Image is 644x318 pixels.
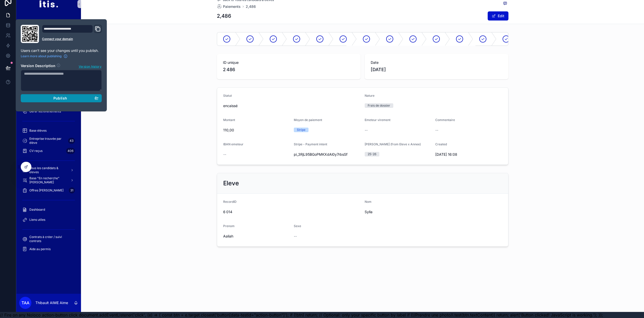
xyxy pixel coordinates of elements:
span: 2 486 [223,66,355,73]
span: [DATE] [371,66,502,73]
a: 2,486 [246,4,256,9]
span: Base élèves [29,129,47,133]
span: 110,00 [223,128,290,133]
a: Connect your domain [42,37,102,41]
a: Tous les candidats & eleves [19,166,78,175]
span: Base "En recherche" [PERSON_NAME] [29,176,66,184]
span: RecordID [223,200,237,204]
a: Liens utiles [19,215,78,224]
a: Gérer les évènements [19,107,78,116]
span: Sexe [294,224,301,228]
button: Edit [488,11,508,21]
span: Stripe - Payment intent [294,142,327,146]
div: 406 [66,148,75,154]
a: Offres [PERSON_NAME]31 [19,186,78,195]
div: scrollable content [16,14,81,260]
span: Offres [PERSON_NAME] [29,188,64,192]
span: ID unique [223,60,355,65]
span: -- [294,234,297,239]
span: encaissé [223,103,361,108]
span: -- [365,128,368,133]
span: Paiements [223,4,241,9]
span: CV reçus [29,149,43,153]
a: Paiements [217,4,241,9]
a: Learn more about publishing [21,54,68,58]
span: [DATE] 16:08 [435,152,502,157]
span: Montant [223,118,235,122]
a: Aide au permis [19,245,78,254]
span: Statut [223,94,232,97]
a: Base "En recherche" [PERSON_NAME] [19,176,78,185]
span: Prenom [223,224,235,228]
div: 31 [69,187,75,193]
h2: Version Description [21,63,55,69]
span: Dashboard [29,208,45,212]
p: Thibault AIME Aime [35,300,68,305]
span: Created [435,142,447,146]
span: Sylla [365,209,502,214]
a: Entreprise trouvée par élève43 [19,136,78,145]
span: Liens utiles [29,218,45,222]
span: Nature [365,94,375,97]
span: Contrats à créer / suivi contrats [29,235,73,243]
span: [PERSON_NAME] (from Eleve x Annee) [365,142,421,146]
span: Tous les candidats & eleves [29,166,66,174]
span: Aaliah [223,234,290,239]
span: Commentaire [435,118,455,122]
span: Entreprise trouvée par élève [29,137,66,145]
span: Moyen de paiement [294,118,322,122]
a: Base élèves [19,126,78,135]
div: Frais de dossier [368,103,390,108]
span: Date [371,60,502,65]
a: Dashboard [19,205,78,214]
button: Publish [21,94,102,102]
span: pi_3RjL95BGoPMKXdAl0y7rbsSf [294,152,361,157]
span: Learn more about publishing [21,54,61,58]
span: Emeteur virement [365,118,390,122]
span: Aide au permis [29,247,51,251]
div: 25-26 [368,152,376,156]
div: Domain and Custom Link [42,25,102,43]
span: Publish [53,96,67,101]
span: -- [435,128,438,133]
span: TAA [22,300,29,306]
span: Nom [365,200,371,204]
div: 43 [68,138,75,144]
button: Version history [78,63,102,69]
span: 6 014 [223,209,361,214]
span: IBAN emeteur [223,142,243,146]
p: Users can't see your changes until you publish. [21,48,102,53]
span: -- [223,152,226,157]
a: Prospects229 [19,18,78,27]
span: Gérer les évènements [29,109,61,113]
h1: 2,486 [217,12,231,19]
a: Contrats à créer / suivi contrats [19,234,78,244]
div: Stripe [297,128,305,132]
h2: Eleve [223,179,239,187]
a: CV reçus406 [19,146,78,155]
